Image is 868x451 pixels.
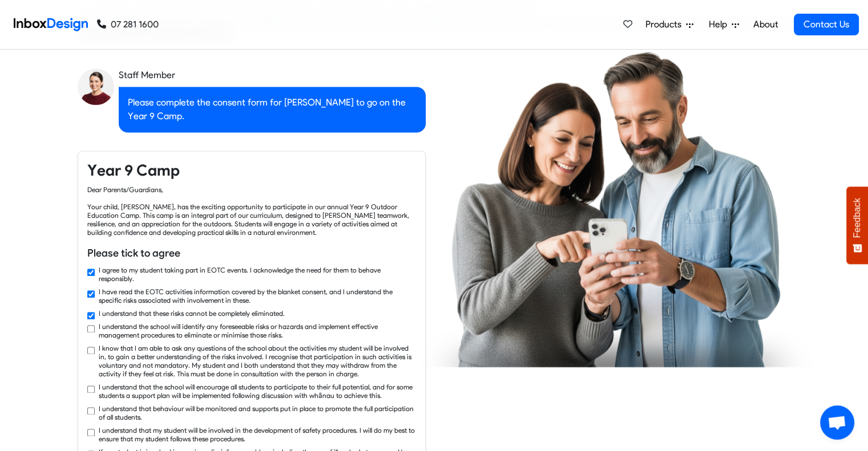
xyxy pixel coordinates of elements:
[119,87,426,132] div: Please complete the consent form for [PERSON_NAME] to go on the Year 9 Camp.
[87,160,416,181] h4: Year 9 Camp
[99,266,416,283] label: I agree to my student taking part in EOTC events. I acknowledge the need for them to behave respo...
[99,404,416,421] label: I understand that behaviour will be monitored and supports put in place to promote the full parti...
[99,383,416,400] label: I understand that the school will encourage all students to participate to their full potential, ...
[641,13,698,36] a: Products
[99,344,416,378] label: I know that I am able to ask any questions of the school about the activities my student will be ...
[704,13,744,36] a: Help
[99,287,416,304] label: I have read the EOTC activities information covered by the blanket consent, and I understand the ...
[852,198,862,238] span: Feedback
[794,14,859,35] a: Contact Us
[846,186,868,264] button: Feedback - Show survey
[645,18,686,31] span: Products
[78,68,114,105] img: staff_avatar.png
[97,18,159,31] a: 07 281 1600
[119,68,426,82] div: Staff Member
[87,185,416,237] div: Dear Parents/Guardians, Your child, [PERSON_NAME], has the exciting opportunity to participate in...
[709,18,732,31] span: Help
[99,309,285,318] label: I understand that these risks cannot be completely eliminated.
[820,405,854,440] div: Open chat
[99,426,416,443] label: I understand that my student will be involved in the development of safety procedures. I will do ...
[99,322,416,339] label: I understand the school will identify any foreseeable risks or hazards and implement effective ma...
[87,246,416,261] h6: Please tick to agree
[750,13,781,36] a: About
[421,51,812,367] img: parents_using_phone.png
